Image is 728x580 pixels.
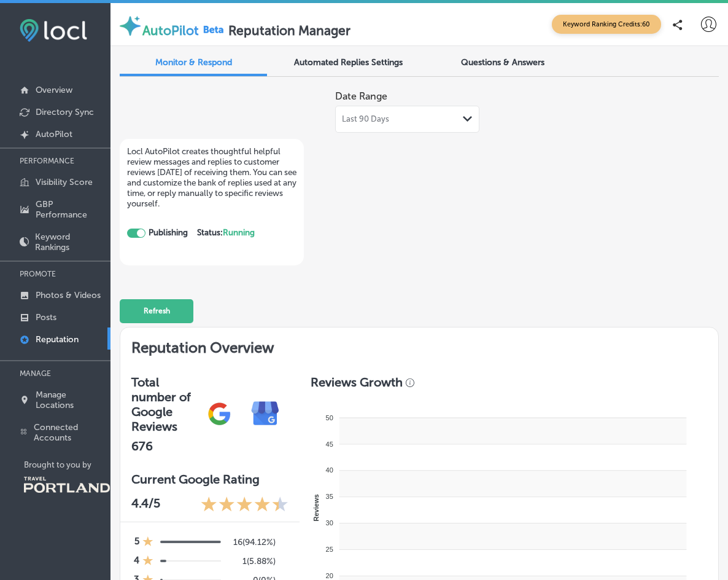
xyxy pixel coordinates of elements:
[131,496,160,514] p: 4.4 /5
[231,556,276,566] h5: 1 ( 5.88% )
[199,23,228,36] img: Beta
[120,327,718,364] h2: Reputation Overview
[36,199,104,220] p: GBP Performance
[36,129,72,139] p: AutoPilot
[342,114,389,124] span: Last 90 Days
[326,413,333,421] tspan: 50
[231,537,276,547] h5: 16 ( 94.12% )
[461,57,544,68] span: Questions & Answers
[142,555,153,568] div: 1 Star
[149,227,188,238] strong: Publishing
[326,519,333,527] tspan: 30
[312,494,320,521] text: Reviews
[118,14,142,38] img: autopilot-icon
[34,422,104,443] p: Connected Accounts
[196,391,242,437] img: gPZS+5FD6qPJAAAAABJRU5ErkJggg==
[24,477,110,493] img: Travel Portland
[242,391,288,437] img: e7ababfa220611ac49bdb491a11684a6.png
[335,90,387,102] label: Date Range
[36,107,94,117] p: Directory Sync
[36,290,101,300] p: Photos & Videos
[326,466,333,474] tspan: 40
[35,232,104,253] p: Keyword Rankings
[326,493,333,500] tspan: 35
[223,227,255,238] span: Running
[20,19,87,42] img: fda3e92497d09a02dc62c9cd864e3231.png
[36,177,93,187] p: Visibility Score
[36,390,104,410] p: Manage Locations
[326,572,333,579] tspan: 20
[155,57,232,68] span: Monitor & Respond
[134,536,139,549] h4: 5
[134,555,139,568] h4: 4
[326,440,333,447] tspan: 45
[294,57,403,68] span: Automated Replies Settings
[120,299,193,323] button: Refresh
[131,472,288,487] h3: Current Google Rating
[36,85,72,95] p: Overview
[24,460,110,469] p: Brought to you by
[311,375,403,390] h3: Reviews Growth
[197,227,255,238] strong: Status:
[142,536,153,549] div: 1 Star
[131,375,196,434] h3: Total number of Google Reviews
[142,23,199,38] label: AutoPilot
[127,146,296,209] p: Locl AutoPilot creates thoughtful helpful review messages and replies to customer reviews [DATE] ...
[228,23,350,38] label: Reputation Manager
[552,15,661,34] span: Keyword Ranking Credits: 60
[201,496,288,514] div: 4.4 Stars
[131,439,196,453] h2: 676
[326,546,333,553] tspan: 25
[36,312,56,323] p: Posts
[36,334,79,345] p: Reputation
